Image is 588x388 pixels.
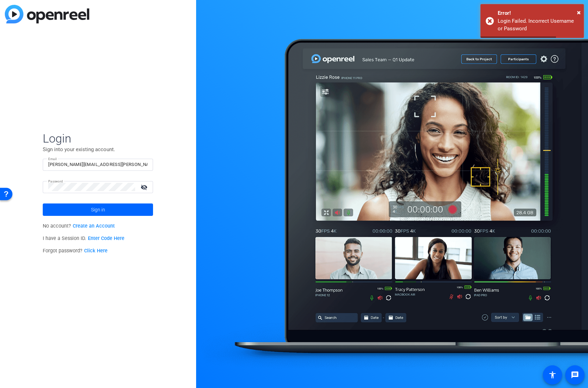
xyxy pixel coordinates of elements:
span: I have a Session ID. [43,235,124,241]
input: Enter Email Address [48,160,148,169]
span: No account? [43,223,115,229]
span: Forgot password? [43,248,108,254]
a: Enter Code Here [88,235,124,241]
a: Create an Account [73,223,115,229]
img: blue-gradient.svg [5,5,89,23]
mat-icon: accessibility [548,371,557,379]
mat-label: Password [48,179,63,183]
span: Login [43,131,153,146]
div: Login Failed. Incorrect Username or Password [498,17,579,33]
a: Click Here [84,248,108,254]
p: Sign into your existing account. [43,146,153,153]
mat-icon: visibility_off [136,182,153,192]
span: Sign in [91,201,105,218]
button: Sign in [43,203,153,216]
button: Close [577,7,581,18]
mat-icon: message [571,371,579,379]
div: Error! [498,9,579,17]
mat-label: Email [48,157,57,161]
span: × [577,8,581,17]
